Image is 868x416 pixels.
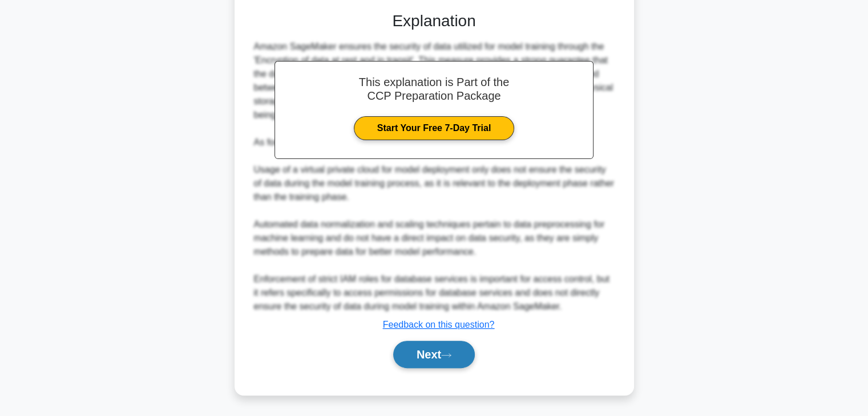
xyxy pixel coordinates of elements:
[256,11,612,31] h3: Explanation
[393,341,475,368] button: Next
[254,40,615,313] div: Amazon SageMaker ensures the security of data utilized for model training through the 'Encryption...
[383,320,495,329] a: Feedback on this question?
[354,116,514,140] a: Start Your Free 7-Day Trial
